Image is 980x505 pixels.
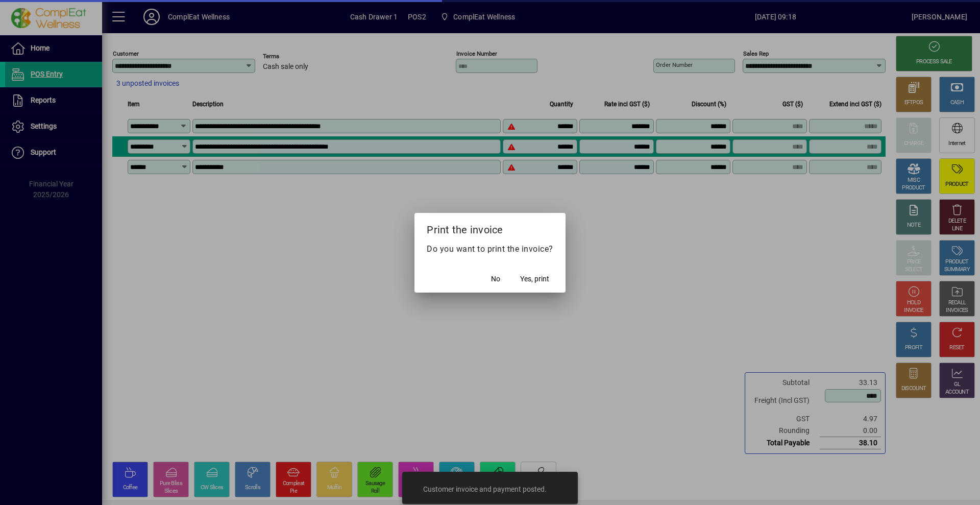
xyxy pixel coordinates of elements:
[414,213,566,243] h2: Print the invoice
[427,243,553,255] p: Do you want to print the invoice?
[520,274,549,284] span: Yes, print
[491,274,500,284] span: No
[479,270,512,288] button: No
[516,270,553,288] button: Yes, print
